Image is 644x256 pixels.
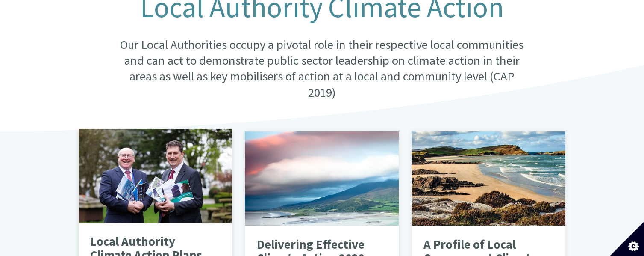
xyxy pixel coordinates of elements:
[610,222,644,256] button: Set cookie preferences
[115,37,529,101] p: Our Local Authorities occupy a pivotal role in their respective local communities and can act to ...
